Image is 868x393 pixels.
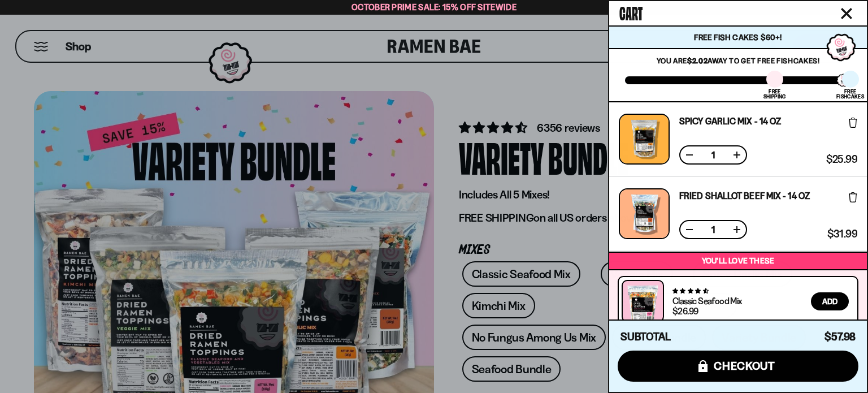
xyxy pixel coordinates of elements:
[625,56,851,65] p: You are away to get Free Fishcakes!
[704,225,722,234] span: 1
[822,297,837,305] span: Add
[714,360,775,372] span: checkout
[618,351,858,382] button: checkout
[619,1,643,23] span: Cart
[679,191,810,200] a: Fried Shallot Beef Mix - 14 OZ
[351,2,517,12] span: October Prime Sale: 15% off Sitewide
[612,256,864,266] p: You’ll love these
[672,295,742,306] a: Classic Seafood Mix
[763,89,785,99] div: Free Shipping
[811,292,849,310] button: Add
[704,150,722,159] span: 1
[620,331,671,343] h4: Subtotal
[827,229,857,239] span: $31.99
[687,56,708,65] strong: $2.02
[679,116,781,126] a: Spicy Garlic Mix - 14 oz
[836,89,864,99] div: Free Fishcakes
[672,306,698,316] div: $26.99
[826,154,857,165] span: $25.99
[838,5,855,22] button: Close cart
[672,287,708,295] span: 4.68 stars
[694,32,782,42] span: Free Fish Cakes $60+!
[824,330,856,343] span: $57.98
